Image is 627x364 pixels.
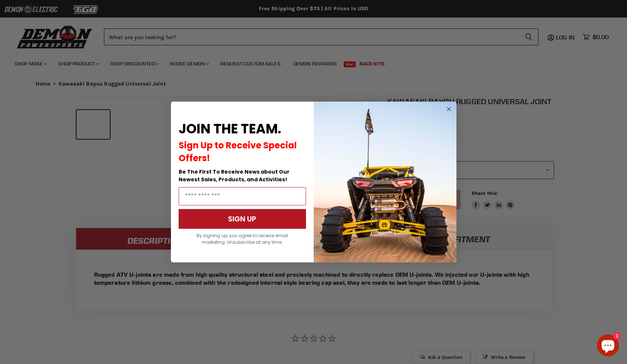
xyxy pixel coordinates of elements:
input: Email Address [179,187,306,205]
span: By signing up, you agree to receive email marketing. Unsubscribe at any time. [197,232,288,245]
inbox-online-store-chat: Shopify online store chat [595,334,621,358]
button: SIGN UP [179,209,306,229]
span: Sign Up to Receive Special Offers! [179,139,297,164]
span: Be The First To Receive News about Our Newest Sales, Products, and Activities! [179,168,290,183]
span: JOIN THE TEAM. [179,120,281,138]
button: Close dialog [444,105,454,114]
img: a9095488-b6e7-41ba-879d-588abfab540b.jpeg [314,102,456,262]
